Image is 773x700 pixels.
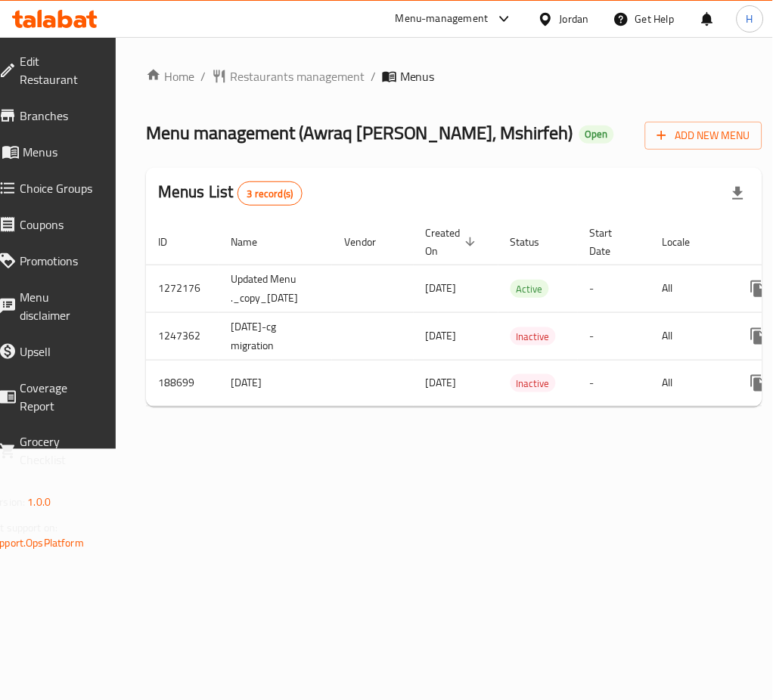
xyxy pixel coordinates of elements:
td: All [650,360,728,406]
span: [DATE] [426,326,457,345]
span: Open [579,128,614,141]
div: Active [511,280,549,298]
span: Menus [23,143,98,161]
div: Jordan [560,11,589,27]
div: Export file [720,175,756,212]
span: Active [511,280,549,298]
div: Menu-management [396,10,489,28]
span: Coupons [20,215,98,234]
span: [DATE] [426,278,457,298]
td: 188699 [146,360,219,406]
nav: breadcrumb [146,67,762,85]
span: Upsell [20,342,98,361]
td: - [578,265,650,312]
td: Updated Menu ._copy_[DATE] [219,265,332,312]
td: - [578,360,650,406]
span: Menu disclaimer [20,288,98,324]
span: Add New Menu [657,126,750,145]
span: [DATE] [426,373,457,392]
td: - [578,312,650,360]
a: Restaurants management [212,67,365,85]
td: 1272176 [146,265,219,312]
span: ID [158,233,187,251]
span: Grocery Checklist [20,433,98,469]
span: Edit Restaurant [20,52,98,88]
td: [DATE] [219,360,332,406]
span: Created On [426,224,480,260]
span: Inactive [511,328,556,345]
span: H [747,11,753,27]
div: Inactive [511,374,556,392]
button: Add New Menu [645,122,762,150]
td: 1247362 [146,312,219,360]
td: All [650,312,728,360]
div: Total records count [237,181,303,206]
span: Locale [663,233,710,251]
span: Promotions [20,252,98,270]
span: Vendor [344,233,396,251]
span: Branches [20,107,98,125]
span: Restaurants management [230,67,365,85]
td: All [650,265,728,312]
span: Coverage Report [20,379,98,415]
li: / [371,67,376,85]
span: Menus [400,67,435,85]
h2: Menus List [158,181,303,206]
a: Home [146,67,194,85]
span: 1.0.0 [27,493,51,513]
span: Choice Groups [20,179,98,197]
li: / [200,67,206,85]
span: Start Date [590,224,632,260]
div: Open [579,125,614,144]
span: Status [511,233,560,251]
div: Inactive [511,327,556,345]
span: 3 record(s) [238,187,303,201]
span: Menu management ( Awraq [PERSON_NAME], Mshirfeh ) [146,116,573,150]
td: [DATE]-cg migration [219,312,332,360]
span: Name [231,233,277,251]
span: Inactive [511,375,556,392]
